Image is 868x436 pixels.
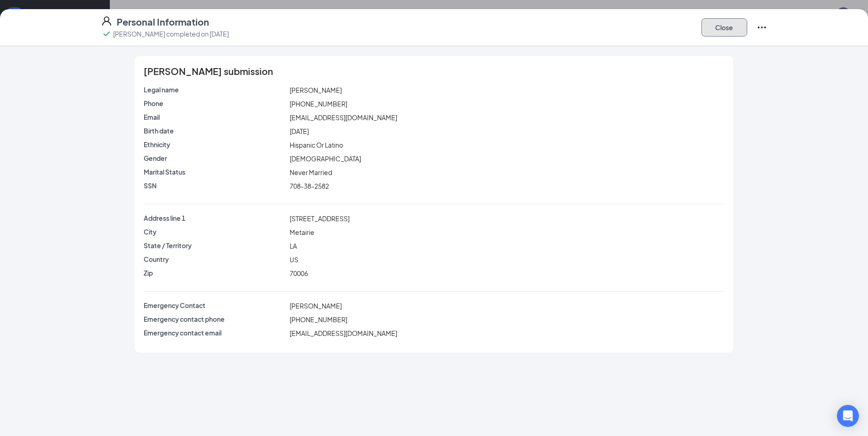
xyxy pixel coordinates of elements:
span: 70006 [290,269,308,277]
svg: Checkmark [101,28,112,39]
span: [PERSON_NAME] submission [144,67,273,76]
div: Open Intercom Messenger [837,405,859,427]
p: Country [144,255,286,264]
span: 708-38-2582 [290,182,329,190]
p: Ethnicity [144,140,286,149]
p: Marital Status [144,167,286,176]
p: [PERSON_NAME] completed on [DATE] [113,29,229,38]
p: Address line 1 [144,213,286,223]
p: Birth date [144,126,286,135]
p: Emergency Contact [144,301,286,310]
span: [PHONE_NUMBER] [290,315,347,324]
p: Phone [144,99,286,108]
span: [EMAIL_ADDRESS][DOMAIN_NAME] [290,329,397,337]
h4: Personal Information [117,16,209,28]
p: Email [144,112,286,122]
span: [PHONE_NUMBER] [290,100,347,108]
p: Emergency contact phone [144,314,286,324]
span: LA [290,242,297,250]
svg: Ellipses [756,22,767,33]
span: [EMAIL_ADDRESS][DOMAIN_NAME] [290,113,397,122]
span: [DEMOGRAPHIC_DATA] [290,154,361,163]
span: [DATE] [290,127,309,135]
span: US [290,255,298,264]
svg: User [101,16,112,27]
button: Close [701,18,747,37]
p: SSN [144,181,286,190]
span: [STREET_ADDRESS] [290,214,350,223]
p: Gender [144,154,286,163]
p: State / Territory [144,241,286,250]
span: Never Married [290,168,332,176]
p: Zip [144,268,286,277]
p: Emergency contact email [144,328,286,337]
span: [PERSON_NAME] [290,302,342,310]
span: Metairie [290,228,314,236]
p: City [144,227,286,236]
span: Hispanic Or Latino [290,141,343,149]
p: Legal name [144,85,286,94]
span: [PERSON_NAME] [290,86,342,94]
